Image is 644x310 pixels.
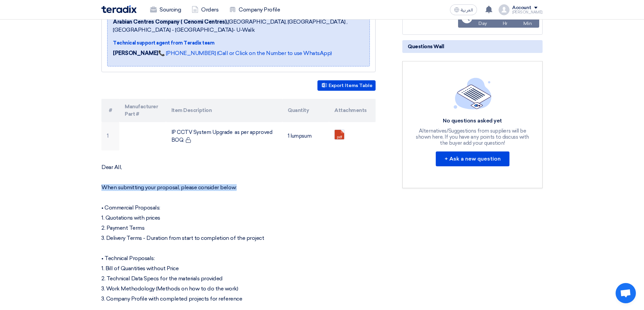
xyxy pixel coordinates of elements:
img: profile_test.png [499,4,509,15]
a: Company Profile [224,2,285,17]
p: 2. Payment Terms [101,225,376,231]
a: Makkah_Mall_IPCCTV_Upgrade__BOQ_1754815209126.pdf [335,130,389,170]
a: Sourcing [145,2,186,17]
p: Dear All, [101,164,376,171]
div: Alternatives/Suggestions from suppliers will be shown here, If you have any points to discuss wit... [415,128,530,146]
th: Manufacturer Part # [119,99,166,122]
p: • Commercial Proposals: [101,204,376,211]
span: [GEOGRAPHIC_DATA], [GEOGRAPHIC_DATA] ,[GEOGRAPHIC_DATA] - [GEOGRAPHIC_DATA]- U-Walk [113,18,364,34]
p: 3. Work Methodology (Methods on how to do the work) [101,285,376,292]
a: Orders [186,2,224,17]
b: Arabian Centres Company ( Cenomi Centres), [113,19,228,25]
p: When submitting your proposal, please consider below: [101,184,376,191]
div: Hr [503,20,507,27]
span: العربية [461,8,473,12]
td: 1 [101,122,119,150]
div: Min [523,20,532,27]
button: العربية [450,4,477,15]
th: # [101,99,119,122]
td: IP CCTV System Upgrade as per approved BOQ [166,122,283,150]
button: Export Items Table [317,80,376,91]
span: Questions Wall [408,43,444,50]
a: Open chat [616,283,636,303]
p: • Technical Proposals: [101,255,376,262]
div: Technical support agent from Teradix team [113,39,364,47]
button: + Ask a new question [436,151,509,166]
th: Attachments [329,99,376,122]
img: empty_state_list.svg [454,78,492,109]
div: Day [478,20,487,27]
th: Item Description [166,99,283,122]
p: 3. Company Profile with completed projects for reference [101,295,376,302]
td: 1 lumpsum [282,122,329,150]
p: 1. Quotations with prices [101,215,376,221]
th: Quantity [282,99,329,122]
div: [PERSON_NAME] [512,10,543,14]
p: 3. Delivery Terms - Duration from start to completion of the project [101,235,376,242]
p: 1. Bill of Quantities without Price [101,265,376,272]
a: 📞 [PHONE_NUMBER] (Call or Click on the Number to use WhatsApp) [158,50,332,56]
div: Account [512,5,531,11]
img: Teradix logo [101,5,137,13]
div: No questions asked yet [415,117,530,124]
p: 2. Technical Data Specs for the materials provided [101,275,376,282]
strong: [PERSON_NAME] [113,50,158,56]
